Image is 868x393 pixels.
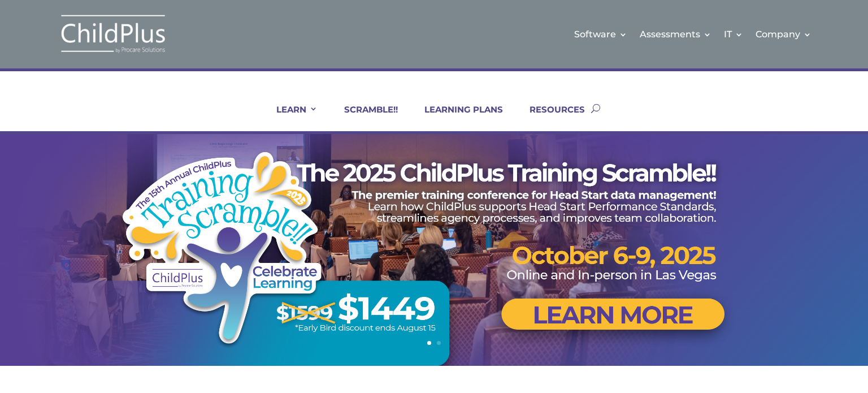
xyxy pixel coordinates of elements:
[262,104,318,131] a: LEARN
[427,341,431,345] a: 1
[756,11,811,57] a: Company
[640,11,711,57] a: Assessments
[515,104,585,131] a: RESOURCES
[574,11,627,57] a: Software
[410,104,503,131] a: LEARNING PLANS
[724,11,743,57] a: IT
[330,104,398,131] a: SCRAMBLE!!
[437,341,441,345] a: 2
